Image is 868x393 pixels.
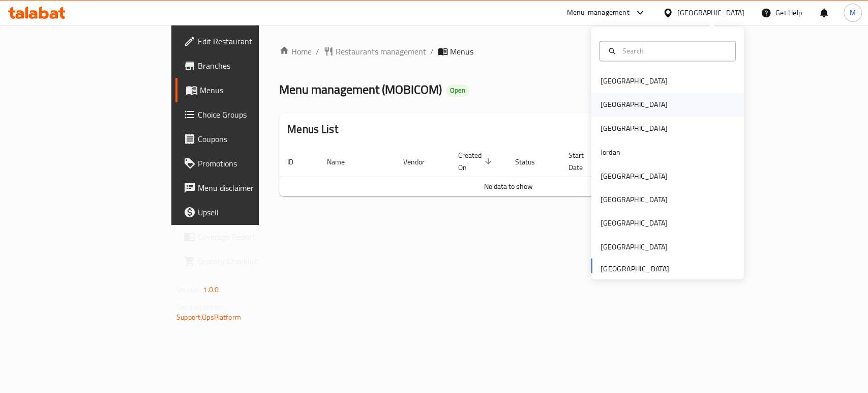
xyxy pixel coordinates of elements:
[198,255,308,267] span: Grocery Checklist
[200,84,308,96] span: Menus
[601,217,668,229] div: [GEOGRAPHIC_DATA]
[198,108,308,121] span: Choice Groups
[484,180,533,193] span: No data to show
[198,182,308,194] span: Menu disclaimer
[446,85,469,97] div: Open
[279,78,442,101] span: Menu management ( MOBICOM )
[203,283,219,296] span: 1.0.0
[618,45,729,57] input: Search
[601,193,668,205] div: [GEOGRAPHIC_DATA]
[198,35,308,47] span: Edit Restaurant
[850,7,856,18] span: M
[601,241,668,252] div: [GEOGRAPHIC_DATA]
[175,176,316,200] a: Menu disclaimer
[279,45,676,58] nav: breadcrumb
[567,7,630,19] div: Menu-management
[279,146,738,196] table: enhanced table
[458,149,495,174] span: Created On
[198,133,308,145] span: Coupons
[175,224,316,249] a: Coverage Report
[198,206,308,218] span: Upsell
[446,86,469,95] span: Open
[601,147,620,158] div: Jordan
[175,249,316,273] a: Grocery Checklist
[198,60,308,72] span: Branches
[403,156,438,168] span: Vendor
[323,45,426,58] a: Restaurants management
[568,149,597,174] span: Start Date
[176,311,241,324] a: Support.OpsPlatform
[450,45,473,58] span: Menus
[175,102,316,127] a: Choice Groups
[175,127,316,151] a: Coupons
[601,170,668,181] div: [GEOGRAPHIC_DATA]
[601,123,668,134] div: [GEOGRAPHIC_DATA]
[198,157,308,170] span: Promotions
[175,200,316,224] a: Upsell
[175,78,316,102] a: Menus
[601,75,668,87] div: [GEOGRAPHIC_DATA]
[316,45,319,58] li: /
[327,156,358,168] span: Name
[287,122,338,137] h2: Menus List
[336,45,426,58] span: Restaurants management
[176,300,223,314] span: Get support on:
[175,29,316,53] a: Edit Restaurant
[175,151,316,176] a: Promotions
[515,156,548,168] span: Status
[176,283,201,296] span: Version:
[677,7,744,18] div: [GEOGRAPHIC_DATA]
[601,99,668,110] div: [GEOGRAPHIC_DATA]
[287,156,307,168] span: ID
[198,231,308,243] span: Coverage Report
[175,53,316,78] a: Branches
[430,45,434,58] li: /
